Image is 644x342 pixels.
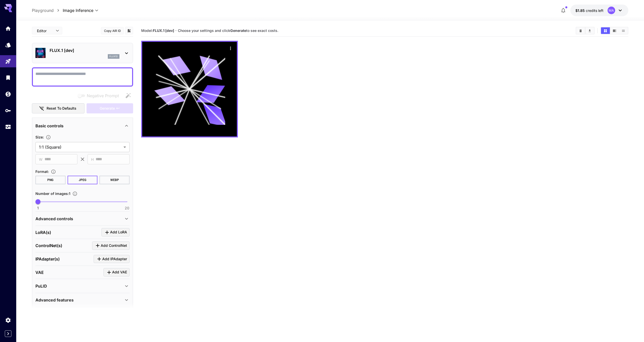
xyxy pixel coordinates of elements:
button: Adjust the dimensions of the generated image by specifying its width and height in pixels, or sel... [44,135,53,140]
span: Add LoRA [110,229,127,235]
div: $1.8531 [575,8,604,13]
p: Advanced features [35,297,74,303]
p: Advanced controls [35,216,73,222]
div: Settings [5,317,11,323]
div: MA [608,7,615,14]
span: 1:1 (Square) [39,144,121,150]
b: FLUX.1 [dev] [153,28,174,33]
nav: breadcrumb [32,7,63,13]
button: Show images in video view [610,27,619,34]
div: Advanced controls [35,213,130,225]
button: Click to add LoRA [101,228,130,236]
button: JPEG [68,176,98,184]
span: Size : [35,135,44,139]
div: API Keys [5,107,11,114]
button: Show images in grid view [601,27,610,34]
b: Generate [230,28,246,33]
div: Wallet [5,91,11,97]
span: Editor [37,28,53,33]
button: Reset to defaults [32,103,85,114]
button: Choose the file format for the output image. [49,169,58,174]
p: flux1d [109,55,118,58]
p: VAE [35,269,44,275]
button: $1.8531MA [570,5,628,16]
span: credits left [586,8,604,13]
p: IPAdapter(s) [35,256,60,262]
div: Home [5,25,11,32]
span: Model: [141,28,174,33]
div: Clear ImagesDownload All [576,27,595,34]
a: Playground [32,7,54,13]
span: H [91,156,94,162]
button: Download All [585,27,594,34]
p: · [175,28,177,34]
div: PuLID [35,280,130,292]
span: Add ControlNet [101,243,127,249]
div: Playground [5,58,11,65]
button: Expand sidebar [5,330,11,337]
span: 1 [37,206,39,211]
span: Number of images : 1 [35,191,70,196]
p: LoRA(s) [35,229,51,235]
div: Usage [5,124,11,130]
span: Choose your settings and click to see exact costs. [178,28,278,33]
span: Add VAE [112,269,127,275]
div: Models [5,42,11,48]
div: Library [5,74,11,81]
p: ControlNet(s) [35,243,62,249]
span: Format : [35,169,49,174]
button: Clear Images [576,27,585,34]
button: Specify how many images to generate in a single request. Each image generation will be charged se... [70,191,79,196]
button: PNG [35,176,66,184]
button: Click to add VAE [103,268,130,276]
p: FLUX.1 [dev] [50,47,119,53]
p: PuLID [35,283,47,289]
div: Show images in grid viewShow images in video viewShow images in list view [600,27,628,34]
span: Negative Prompt [87,93,119,99]
button: Add to library [127,28,131,34]
div: Actions [227,44,234,52]
button: WEBP [99,176,130,184]
span: Negative prompts are not compatible with the selected model. [77,92,123,99]
span: 20 [125,206,129,211]
div: Basic controls [35,120,130,132]
button: Copy AIR ID [101,27,124,34]
span: Add IPAdapter [102,256,127,262]
span: W [39,156,43,162]
button: Click to add IPAdapter [94,255,130,263]
div: FLUX.1 [dev]flux1d [35,45,130,61]
button: Click to add ControlNet [92,242,130,250]
div: Advanced features [35,294,130,306]
span: Image Inference [63,7,93,13]
p: Basic controls [35,123,64,129]
span: $1.85 [575,8,586,13]
button: Show images in list view [619,27,628,34]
